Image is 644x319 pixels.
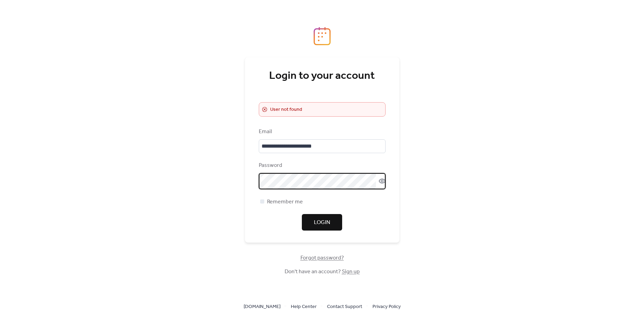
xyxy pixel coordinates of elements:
[259,161,384,170] div: Password
[259,128,384,136] div: Email
[300,254,344,262] span: Forgot password?
[327,303,362,311] span: Contact Support
[314,219,330,227] span: Login
[342,266,360,277] a: Sign up
[327,302,362,311] a: Contact Support
[300,256,344,260] a: Forgot password?
[372,303,401,311] span: Privacy Policy
[302,214,342,231] button: Login
[314,27,331,45] img: logo
[291,303,317,311] span: Help Center
[244,303,280,311] span: [DOMAIN_NAME]
[291,302,317,311] a: Help Center
[270,106,302,114] span: User not found
[267,198,303,206] span: Remember me
[285,268,360,276] span: Don't have an account?
[244,302,280,311] a: [DOMAIN_NAME]
[372,302,401,311] a: Privacy Policy
[259,69,386,83] div: Login to your account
